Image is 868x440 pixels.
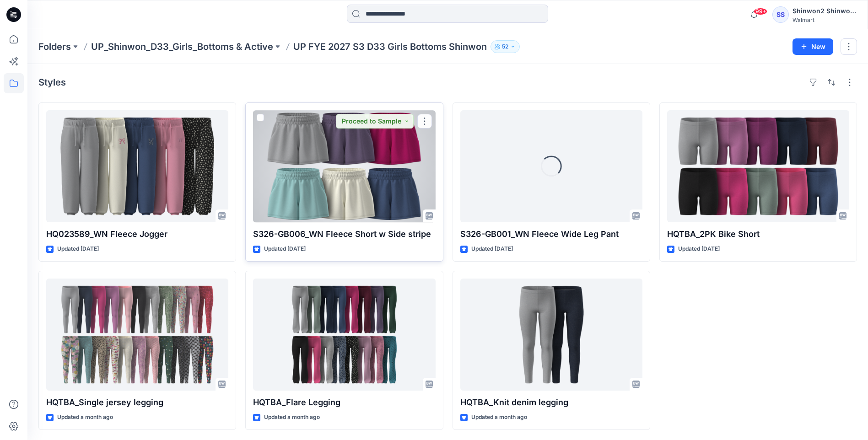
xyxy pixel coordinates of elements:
button: 52 [491,40,520,53]
span: 99+ [754,8,767,15]
p: HQ023589_WN Fleece Jogger [46,228,228,241]
button: New [793,38,833,55]
p: Updated [DATE] [264,244,306,254]
p: HQTBA_Knit denim legging [460,396,642,409]
a: HQTBA_Flare Legging [253,279,435,391]
a: HQ023589_WN Fleece Jogger [46,110,228,222]
a: UP_Shinwon_D33_Girls_Bottoms & Active [91,40,273,53]
p: S326-GB001_WN Fleece Wide Leg Pant [460,228,642,241]
p: UP FYE 2027 S3 D33 Girls Bottoms Shinwon [293,40,487,53]
p: HQTBA_Flare Legging [253,396,435,409]
a: Folders [38,40,71,53]
p: 52 [502,42,508,52]
p: Updated a month ago [264,413,320,422]
div: Shinwon2 Shinwon2 [793,5,857,16]
p: Updated [DATE] [678,244,720,254]
div: SS [772,6,789,23]
p: Updated [DATE] [57,244,99,254]
a: HQTBA_Knit denim legging [460,279,642,391]
p: Updated a month ago [57,413,113,422]
p: HQTBA_Single jersey legging [46,396,228,409]
h4: Styles [38,77,66,88]
div: Walmart [793,16,857,23]
a: S326-GB006_WN Fleece Short w Side stripe [253,110,435,222]
p: S326-GB006_WN Fleece Short w Side stripe [253,228,435,241]
a: HQTBA_2PK Bike Short [667,110,849,222]
a: HQTBA_Single jersey legging [46,279,228,391]
p: Updated [DATE] [471,244,513,254]
p: HQTBA_2PK Bike Short [667,228,849,241]
p: Updated a month ago [471,413,527,422]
